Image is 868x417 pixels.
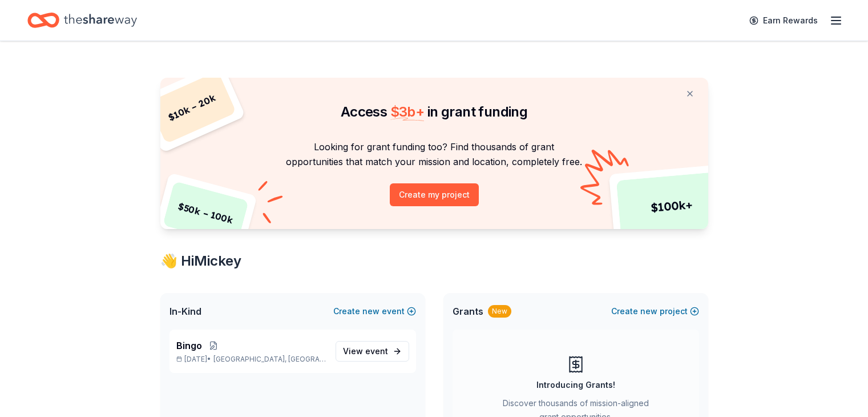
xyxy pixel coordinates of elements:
span: new [362,304,380,318]
span: event [365,346,388,356]
span: [GEOGRAPHIC_DATA], [GEOGRAPHIC_DATA] [213,355,326,364]
div: 👋 Hi Mickey [160,252,708,270]
span: View [343,344,388,358]
span: Grants [453,304,483,318]
span: new [640,304,657,318]
a: Home [27,7,137,34]
a: Earn Rewards [742,10,825,31]
button: Createnewevent [333,304,416,318]
div: Introducing Grants! [536,378,615,392]
p: [DATE] • [176,355,326,364]
div: $ 10k – 20k [147,71,236,144]
span: Access in grant funding [341,103,527,120]
div: New [488,305,511,318]
span: In-Kind [169,304,201,318]
p: Looking for grant funding too? Find thousands of grant opportunities that match your mission and ... [174,139,695,170]
span: $ 3b + [390,103,425,120]
button: Createnewproject [611,304,699,318]
button: Create my project [390,183,479,206]
span: Bingo [176,339,202,352]
a: View event [336,341,409,362]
